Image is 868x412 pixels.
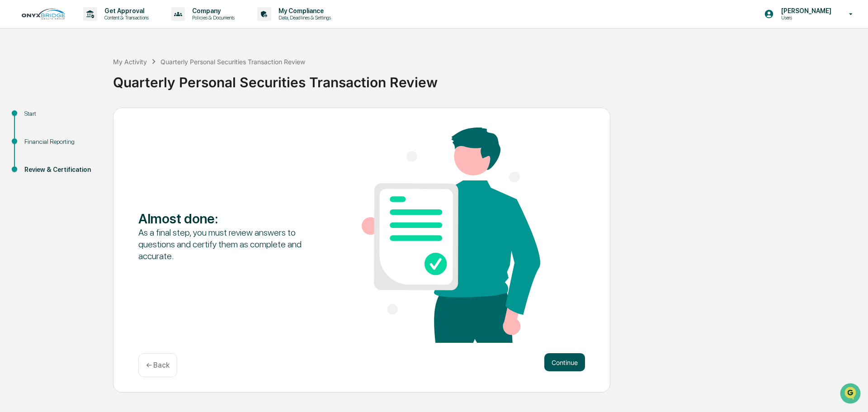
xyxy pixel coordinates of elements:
[839,382,863,407] iframe: Open customer support
[24,137,99,147] div: Financial Reporting
[185,7,239,14] p: Company
[9,69,25,85] img: 1746055101610-c473b297-6a78-478c-a979-82029cc54cd1
[160,58,305,66] div: Quarterly Personal Securities Transaction Review
[113,58,147,66] div: My Activity
[24,165,99,175] div: Review & Certification
[138,210,317,227] div: Almost done :
[75,114,112,123] span: Attestations
[9,115,16,122] div: 🖐️
[18,131,57,140] span: Data Lookup
[18,114,58,123] span: Preclearance
[185,14,239,21] p: Policies & Documents
[774,7,836,14] p: [PERSON_NAME]
[22,9,65,19] img: logo
[97,14,153,21] p: Content & Transactions
[271,14,335,21] p: Data, Deadlines & Settings
[24,109,99,118] div: Start
[5,128,61,144] a: 🔎Data Lookup
[271,7,335,14] p: My Compliance
[774,14,836,21] p: Users
[113,67,863,90] div: Quarterly Personal Securities Transaction Review
[64,153,109,160] a: Powered byPylon
[146,361,170,369] p: ← Back
[31,69,148,78] div: Start new chat
[62,110,116,127] a: 🗄️Attestations
[154,72,165,83] button: Start new chat
[138,227,317,262] div: As a final step, you must review answers to questions and certify them as complete and accurate.
[97,7,153,14] p: Get Approval
[544,353,585,371] button: Continue
[66,115,73,122] div: 🗄️
[362,128,540,343] img: Almost done
[5,110,62,127] a: 🖐️Preclearance
[9,132,16,139] div: 🔎
[9,19,165,33] p: How can we help?
[90,153,109,160] span: Pylon
[31,78,114,85] div: We're available if you need us!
